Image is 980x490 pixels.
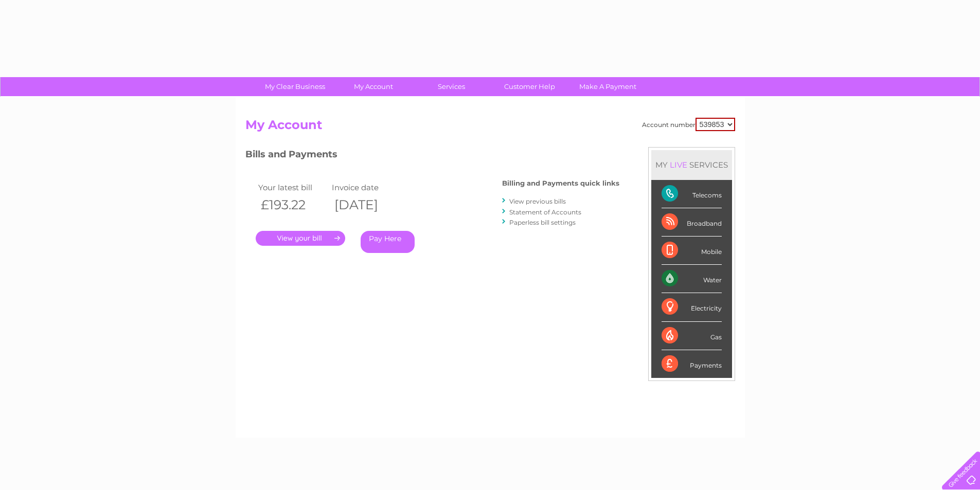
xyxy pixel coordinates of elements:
div: LIVE [668,160,689,170]
div: MY SERVICES [651,150,732,179]
div: Payments [662,350,722,378]
th: £193.22 [256,194,330,215]
div: Mobile [662,237,722,265]
td: Invoice date [329,180,403,194]
div: Electricity [662,293,722,321]
h2: My Account [245,118,735,137]
td: Your latest bill [256,180,330,194]
a: My Account [331,77,416,96]
div: Account number [642,118,735,131]
a: . [256,231,345,246]
h3: Bills and Payments [245,147,619,165]
div: Broadband [662,208,722,237]
div: Telecoms [662,180,722,208]
a: Paperless bill settings [509,219,576,226]
a: My Clear Business [253,77,337,96]
a: Services [409,77,494,96]
div: Water [662,265,722,293]
a: Pay Here [361,231,415,253]
h4: Billing and Payments quick links [502,179,619,187]
div: Gas [662,322,722,350]
a: Statement of Accounts [509,208,581,216]
a: Customer Help [487,77,572,96]
a: Make A Payment [565,77,650,96]
th: [DATE] [329,194,403,215]
a: View previous bills [509,197,566,205]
